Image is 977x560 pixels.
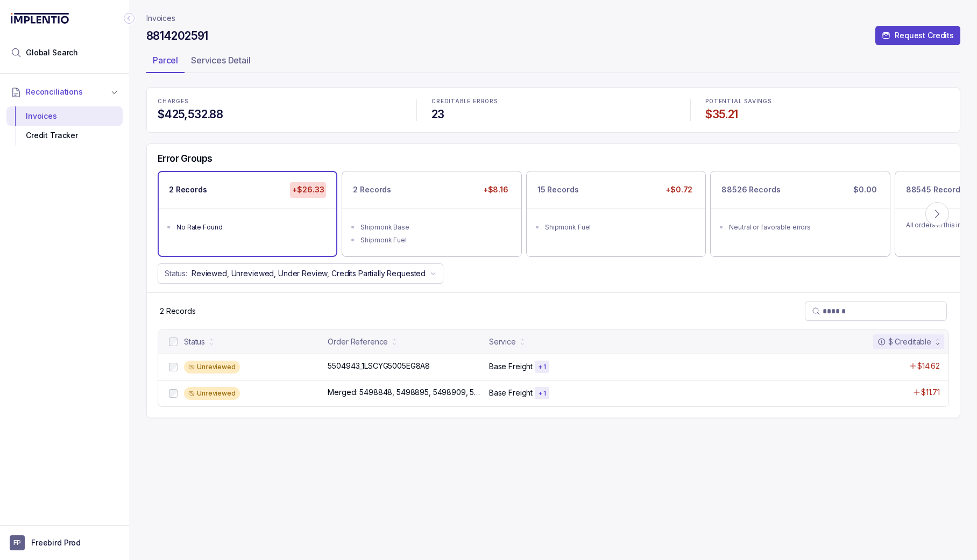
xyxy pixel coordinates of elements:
div: Remaining page entries [160,306,196,317]
nav: breadcrumb [146,13,175,24]
span: Reconciliations [26,87,83,97]
p: 88545 Records [906,184,965,195]
p: Freebird Prod [31,537,81,548]
div: Collapse Icon [123,12,136,25]
button: Reconciliations [6,80,123,104]
p: 2 Records [169,184,207,195]
p: 5504943_1LSCYG5005EG8A8 [328,361,430,371]
p: Merged: 5498848, 5498895, 5498909, 5498934_1LSCYG5005E7O57 [328,387,482,398]
p: + 1 [538,363,546,371]
p: $0.00 [851,182,879,197]
a: Invoices [146,13,175,24]
button: Status:Reviewed, Unreviewed, Under Review, Credits Partially Requested [158,263,443,284]
p: Parcel [153,54,178,67]
h4: $35.21 [705,107,949,122]
p: Services Detail [191,54,251,67]
input: checkbox-checkbox [169,363,178,371]
p: CREDITABLE ERRORS [431,98,675,105]
p: Request Credits [895,30,954,41]
div: Unreviewed [184,361,240,374]
p: $11.71 [921,387,940,398]
div: Shipmonk Base [360,222,509,233]
p: Base Freight [489,361,533,372]
p: Base Freight [489,387,533,398]
div: Unreviewed [184,387,240,400]
div: Reconciliations [6,104,123,148]
div: Credit Tracker [15,126,114,145]
p: $14.62 [917,361,940,371]
li: Tab Parcel [146,52,185,73]
div: Shipmonk Fuel [545,222,693,233]
div: Neutral or favorable errors [729,222,877,233]
span: Global Search [26,47,78,58]
button: User initialsFreebird Prod [10,535,119,550]
span: User initials [10,535,25,550]
p: 88526 Records [721,184,780,195]
div: Shipmonk Fuel [360,235,509,246]
h4: 8814202591 [146,28,208,44]
p: Status: [165,268,187,279]
h5: Error Groups [158,153,213,164]
div: No Rate Found [176,222,325,233]
button: Request Credits [875,26,960,45]
div: Invoices [15,106,114,126]
p: CHARGES [158,98,401,105]
h4: $425,532.88 [158,107,401,122]
input: checkbox-checkbox [169,389,178,398]
ul: Tab Group [146,52,960,73]
li: Tab Services Detail [185,52,257,73]
p: 15 Records [537,184,579,195]
p: +$8.16 [481,182,511,197]
input: checkbox-checkbox [169,338,178,346]
div: Status [184,336,205,347]
p: +$26.33 [290,182,326,197]
p: 2 Records [353,184,391,195]
div: Service [489,336,516,347]
div: Order Reference [328,336,388,347]
h4: 23 [431,107,675,122]
p: 2 Records [160,306,196,317]
p: POTENTIAL SAVINGS [705,98,949,105]
div: $ Creditable [877,336,931,347]
p: Reviewed, Unreviewed, Under Review, Credits Partially Requested [192,268,426,279]
p: +$0.72 [663,182,695,197]
p: + 1 [538,389,546,398]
